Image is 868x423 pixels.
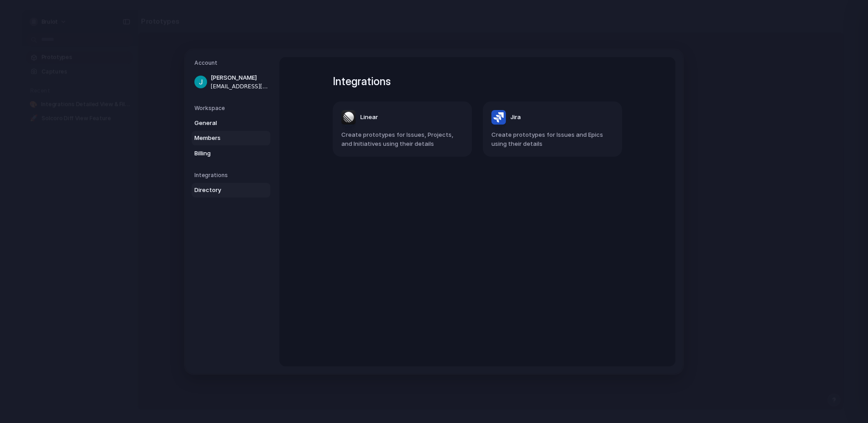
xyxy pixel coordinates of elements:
[194,134,252,143] span: Members
[192,71,270,93] a: [PERSON_NAME][EMAIL_ADDRESS][DOMAIN_NAME]
[194,186,252,195] span: Directory
[360,113,378,122] span: Linear
[194,149,252,158] span: Billing
[211,73,269,82] span: [PERSON_NAME]
[192,183,270,197] a: Directory
[194,171,270,179] h5: Integrations
[194,59,270,67] h5: Account
[192,115,270,130] a: General
[192,146,270,160] a: Billing
[491,130,613,148] span: Create prototypes for Issues and Epics using their details
[341,130,463,148] span: Create prototypes for Issues, Projects, and Initiatives using their details
[194,104,270,112] h5: Workspace
[510,113,521,122] span: Jira
[192,131,270,145] a: Members
[333,73,622,90] h1: Integrations
[194,118,252,127] span: General
[211,82,269,90] span: [EMAIL_ADDRESS][DOMAIN_NAME]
